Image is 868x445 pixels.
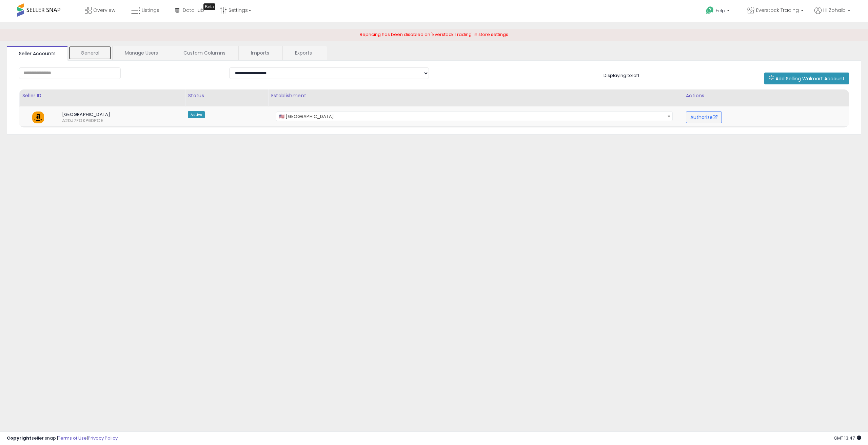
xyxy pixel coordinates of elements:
[183,7,204,14] span: DataHub
[276,112,672,121] span: 🇺🇸 United States
[706,6,714,15] i: Get Help
[113,46,170,60] a: Manage Users
[686,92,846,99] div: Actions
[188,92,265,99] div: Status
[239,46,282,60] a: Imports
[716,8,725,14] span: Help
[271,92,680,99] div: Establishment
[283,46,326,60] a: Exports
[22,92,182,99] div: Seller ID
[823,7,846,14] span: Hi Zohaib
[775,75,845,82] span: Add Selling Walmart Account
[188,111,205,118] span: Active
[93,7,115,14] span: Overview
[764,73,849,84] button: Add Selling Walmart Account
[203,3,215,10] div: Tooltip anchor
[701,1,736,22] a: Help
[604,72,639,79] span: Displaying 1 to 1 of 1
[57,112,170,118] span: [GEOGRAPHIC_DATA]
[360,31,508,38] span: Repricing has been disabled on 'Everstock Trading' in store settings
[686,112,722,123] button: Authorize
[7,46,68,61] a: Seller Accounts
[142,7,159,14] span: Listings
[68,46,112,60] a: General
[57,118,76,124] span: A2DJ7FOKP6DPCE
[276,112,673,121] span: 🇺🇸 United States
[32,112,44,123] img: amazon.png
[756,7,799,14] span: Everstock Trading
[814,7,850,22] a: Hi Zohaib
[171,46,238,60] a: Custom Columns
